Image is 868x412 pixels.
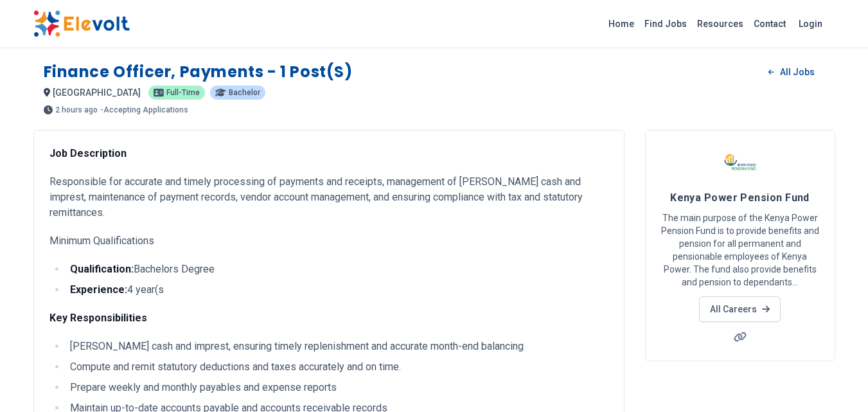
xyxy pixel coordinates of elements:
p: The main purpose of the Kenya Power Pension Fund is to provide benefits and pension for all perma... [661,211,819,289]
a: Resources [692,13,748,34]
h1: Finance Officer, Payments - 1 Post(s) [44,62,353,82]
li: Prepare weekly and monthly payables and expense reports [66,380,608,395]
p: - Accepting Applications [100,106,188,114]
a: Login [791,11,830,37]
a: Home [603,13,639,34]
strong: Key Responsibilities [49,312,147,324]
a: All Jobs [758,62,824,82]
span: Full-time [166,89,200,96]
li: 4 year(s [66,282,608,298]
span: Bachelor [229,89,260,96]
a: Contact [748,13,791,34]
span: 2 hours ago [55,106,98,114]
strong: Job Description [49,147,127,159]
img: Elevolt [33,10,130,37]
a: All Careers [699,296,781,322]
span: Kenya Power Pension Fund [670,192,810,204]
strong: Experience: [70,283,127,296]
p: Responsible for accurate and timely processing of payments and receipts, management of [PERSON_NA... [49,174,608,220]
li: Bachelors Degree [66,262,608,277]
li: [PERSON_NAME] cash and imprest, ensuring timely replenishment and accurate month-end balancing [66,339,608,354]
span: [GEOGRAPHIC_DATA] [53,87,141,98]
img: Kenya Power Pension Fund [724,146,756,178]
strong: Qualification: [70,263,134,275]
p: Minimum Qualifications [49,233,608,249]
a: Find Jobs [639,13,692,34]
li: Compute and remit statutory deductions and taxes accurately and on time. [66,359,608,375]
